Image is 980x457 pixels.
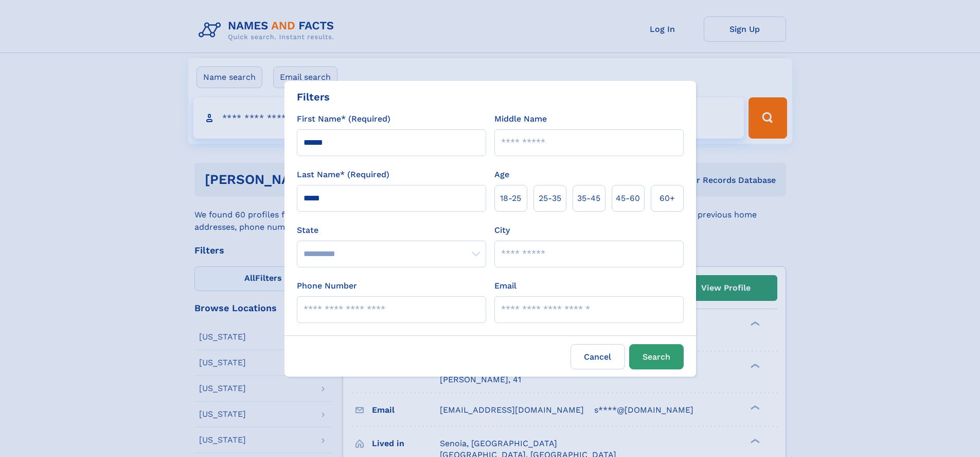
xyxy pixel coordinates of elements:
span: 35‑45 [577,192,600,205]
div: Filters [297,89,330,105]
label: City [494,224,510,236]
label: Age [494,168,509,181]
label: State [297,224,486,236]
label: Last Name* (Required) [297,168,389,181]
label: Cancel [571,344,625,369]
span: 18‑25 [500,192,521,205]
label: Email [494,280,516,292]
span: 45‑60 [616,192,640,205]
label: Middle Name [494,113,547,125]
label: Phone Number [297,280,357,292]
span: 25‑35 [539,192,561,205]
span: 60+ [660,192,675,205]
label: First Name* (Required) [297,113,390,125]
button: Search [629,344,684,369]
